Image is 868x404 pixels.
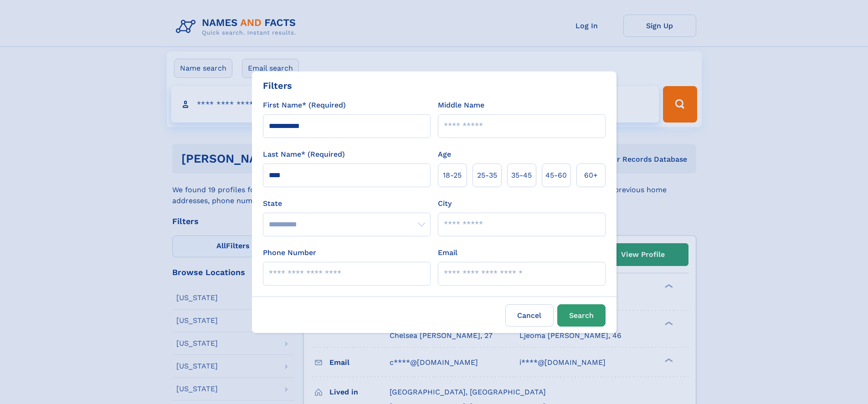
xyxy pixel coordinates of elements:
span: 25‑35 [477,170,497,181]
button: Search [557,304,606,327]
span: 60+ [584,170,598,181]
label: Phone Number [263,247,316,258]
label: City [438,198,452,209]
label: Last Name* (Required) [263,149,345,160]
label: Cancel [505,304,554,327]
span: 18‑25 [443,170,462,181]
span: 45‑60 [545,170,567,181]
label: First Name* (Required) [263,100,346,111]
label: State [263,198,431,209]
label: Email [438,247,457,258]
label: Middle Name [438,100,484,111]
span: 35‑45 [511,170,532,181]
div: Filters [263,79,292,92]
label: Age [438,149,451,160]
